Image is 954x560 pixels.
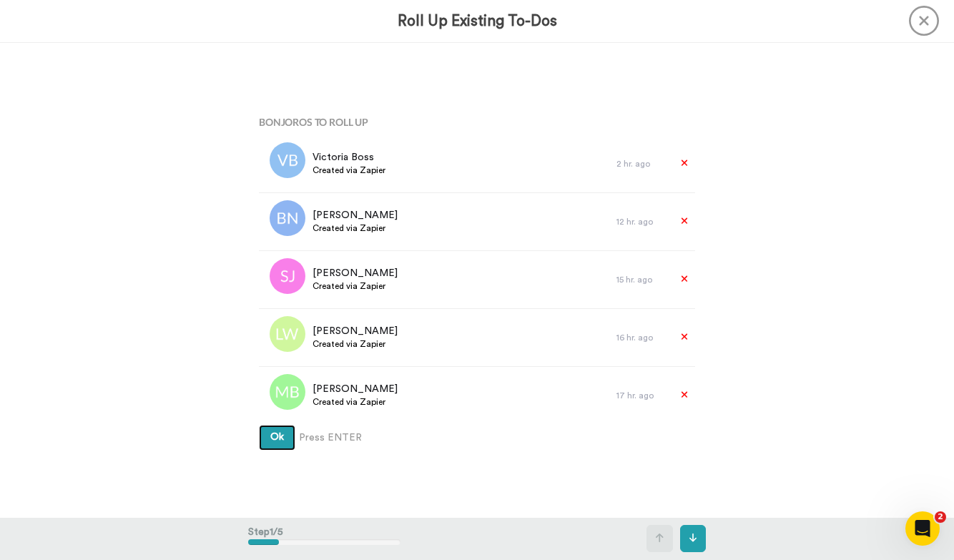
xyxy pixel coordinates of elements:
span: Created via Zapier [313,338,398,350]
span: Created via Zapier [313,396,398,408]
span: Press ENTER [299,431,362,445]
span: [PERSON_NAME] [313,266,398,280]
img: bn.png [270,200,305,236]
div: 2 hr. ago [616,158,667,170]
iframe: Intercom live chat [905,511,940,546]
h4: Bonjoros To Roll Up [259,117,695,127]
span: Created via Zapier [313,280,398,292]
span: Victoria Boss [313,150,385,164]
h3: Roll Up Existing To-Dos [398,13,557,29]
span: 2 [935,511,946,523]
div: 16 hr. ago [616,332,667,343]
div: Step 1 / 5 [248,518,400,559]
div: 15 hr. ago [616,274,667,285]
button: Ok [259,425,295,451]
span: Created via Zapier [313,222,398,234]
span: Ok [270,432,284,442]
span: [PERSON_NAME] [313,324,398,338]
img: vb.png [270,142,305,178]
img: lw.png [270,316,305,352]
span: Created via Zapier [313,164,385,176]
div: 12 hr. ago [616,216,667,227]
img: mb.png [270,374,305,410]
img: sj.png [270,258,305,294]
span: [PERSON_NAME] [313,382,398,396]
div: 17 hr. ago [616,390,667,401]
span: [PERSON_NAME] [313,208,398,222]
